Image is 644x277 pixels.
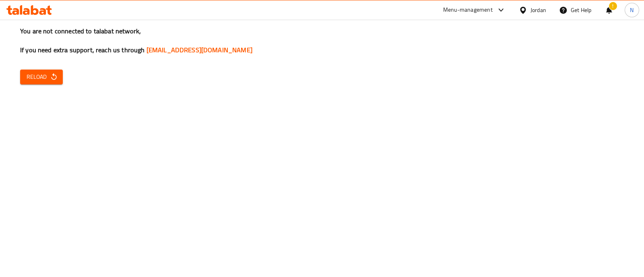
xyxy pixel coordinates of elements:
[20,70,63,84] button: Reload
[20,27,624,55] h3: You are not connected to talabat network, If you need extra support, reach us through
[27,72,56,82] span: Reload
[147,44,252,56] a: [EMAIL_ADDRESS][DOMAIN_NAME]
[630,6,634,14] span: N
[443,5,493,15] div: Menu-management
[530,6,546,14] div: Jordan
